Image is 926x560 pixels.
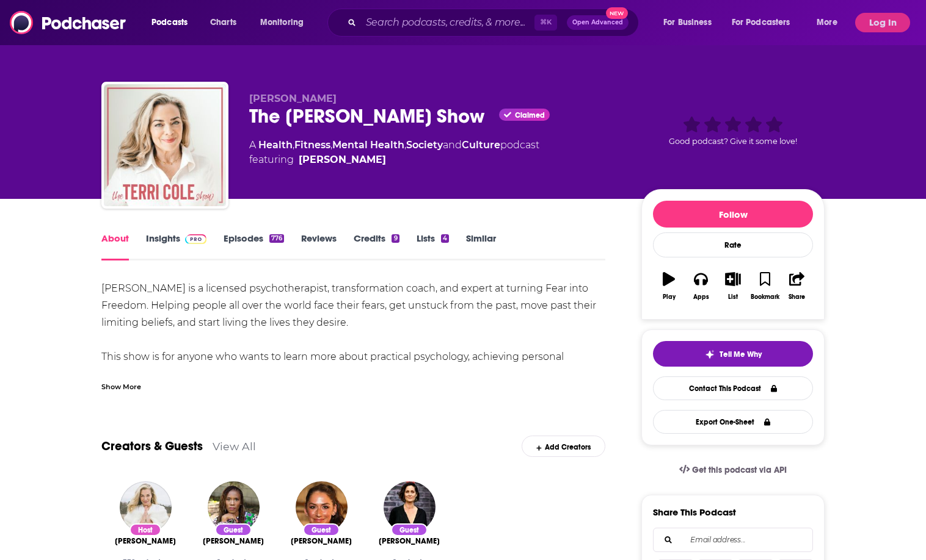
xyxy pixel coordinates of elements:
span: , [404,139,406,151]
a: Dr. Thema Bryant [203,536,264,546]
span: [PERSON_NAME] [115,536,176,546]
a: Culture [462,139,500,151]
a: Fitness [294,139,330,151]
img: tell me why sparkle [705,350,715,359]
button: open menu [655,13,727,32]
a: Get this podcast via API [669,455,797,485]
input: Email address... [663,528,803,551]
a: InsightsPodchaser Pro [146,232,206,260]
a: Lists4 [417,232,449,260]
span: ⌘ K [534,15,557,31]
div: Guest [215,523,252,536]
img: Podchaser - Follow, Share and Rate Podcasts [10,11,127,34]
button: List [717,264,749,308]
img: The Terri Cole Show [104,84,226,206]
button: Export One-Sheet [653,410,813,434]
div: Guest [391,523,428,536]
div: [PERSON_NAME] is a licensed psychotherapist, transformation coach, and expert at turning Fear int... [101,280,605,451]
span: Charts [210,14,236,31]
span: Get this podcast via API [692,465,787,475]
a: Carrie Anne Moss [379,536,440,546]
div: 4 [441,234,449,243]
span: Monitoring [260,14,304,31]
div: Rate [653,232,813,257]
span: Tell Me Why [720,350,762,359]
span: More [817,14,837,31]
div: Search followers [653,528,813,552]
img: Podchaser Pro [185,234,206,244]
span: [PERSON_NAME] [291,536,352,546]
a: Terri Cole [299,153,386,167]
button: open menu [143,13,203,32]
button: open menu [252,13,319,32]
div: A podcast [249,138,539,167]
a: Health [258,139,293,151]
button: Apps [685,264,716,308]
span: [PERSON_NAME] [203,536,264,546]
a: Reviews [301,232,337,260]
button: Play [653,264,685,308]
input: Search podcasts, credits, & more... [361,13,534,32]
img: Karena Dawn [296,481,348,533]
div: Add Creators [522,436,605,457]
div: Guest [303,523,340,536]
a: About [101,232,129,260]
a: Similar [466,232,496,260]
div: Play [663,293,676,301]
a: Contact This Podcast [653,376,813,400]
div: Good podcast? Give it some love! [641,93,825,168]
button: open menu [724,13,808,32]
span: , [330,139,332,151]
span: featuring [249,153,539,167]
span: Claimed [515,112,545,118]
div: List [728,293,738,301]
button: Log In [855,13,910,32]
span: For Podcasters [732,14,790,31]
a: Credits9 [354,232,399,260]
span: For Business [663,14,712,31]
span: and [443,139,462,151]
div: Host [129,523,161,536]
span: [PERSON_NAME] [379,536,440,546]
a: Charts [202,13,244,32]
span: [PERSON_NAME] [249,93,337,104]
a: Creators & Guests [101,439,203,454]
button: tell me why sparkleTell Me Why [653,341,813,367]
a: Mental Health [332,139,404,151]
a: Terri Cole [115,536,176,546]
span: Good podcast? Give it some love! [669,137,797,146]
div: Apps [693,293,709,301]
a: Society [406,139,443,151]
a: Episodes776 [224,232,284,260]
button: Follow [653,201,813,228]
a: View All [213,440,256,453]
img: Carrie Anne Moss [384,481,436,533]
h3: Share This Podcast [653,506,736,518]
div: 776 [269,234,284,243]
div: Search podcasts, credits, & more... [339,9,651,37]
button: open menu [808,13,853,32]
img: Terri Cole [120,481,172,533]
button: Bookmark [749,264,781,308]
span: New [606,7,628,19]
img: Dr. Thema Bryant [208,481,260,533]
span: , [293,139,294,151]
span: Podcasts [151,14,188,31]
div: Share [789,293,805,301]
button: Share [781,264,813,308]
a: Karena Dawn [291,536,352,546]
span: Open Advanced [572,20,623,26]
div: Bookmark [751,293,779,301]
button: Open AdvancedNew [567,15,629,30]
div: 9 [392,234,399,243]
